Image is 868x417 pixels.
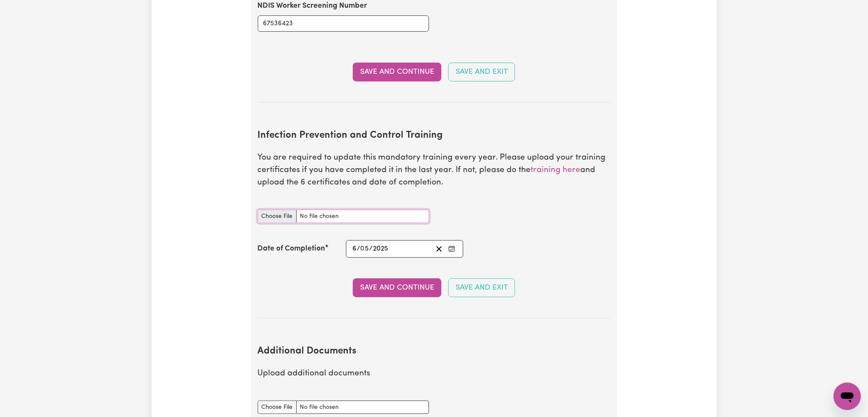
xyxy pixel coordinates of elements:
[353,278,441,297] button: Save and Continue
[258,346,611,357] h2: Additional Documents
[433,243,446,255] button: Clear date
[448,278,515,297] button: Save and Exit
[370,245,373,253] span: /
[258,130,611,142] h2: Infection Prevention and Control Training
[361,243,370,255] input: --
[448,63,515,82] button: Save and Exit
[258,368,611,380] p: Upload additional documents
[353,63,441,82] button: Save and Continue
[834,383,861,410] iframe: Button to launch messaging window
[446,243,458,255] button: Enter the Date of Completion of your Infection Prevention and Control Training
[361,245,365,252] span: 0
[258,243,325,254] label: Date of Completion
[357,245,361,253] span: /
[258,152,611,189] p: You are required to update this mandatory training every year. Please upload your training certif...
[531,166,581,174] a: training here
[373,243,389,255] input: ----
[352,243,357,255] input: --
[258,0,367,12] label: NDIS Worker Screening Number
